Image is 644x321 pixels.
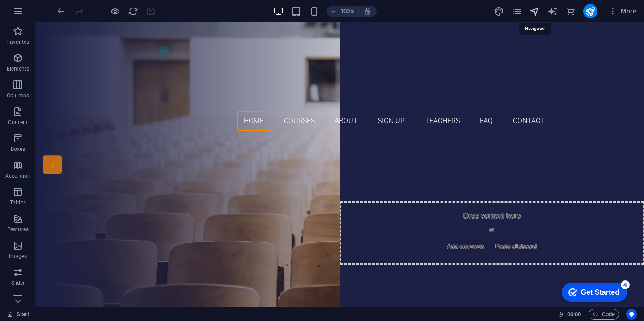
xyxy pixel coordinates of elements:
[5,4,70,23] div: Get Started 4 items remaining, 20% complete
[567,309,581,320] span: 00 00
[585,6,595,17] i: Publish
[547,6,558,17] button: text_generator
[565,6,576,17] button: commerce
[583,4,597,18] button: publish
[608,7,636,16] span: More
[56,6,67,17] i: Undo: Change colors (Ctrl+Z)
[7,226,29,233] p: Features
[530,6,540,17] button: navigator
[6,38,29,46] p: Favorites
[593,309,615,320] span: Code
[512,6,522,17] i: Pages (Ctrl+Alt+S)
[56,6,67,17] button: undo
[24,10,63,18] div: Get Started
[11,279,25,287] p: Slider
[626,309,637,320] button: Usercentrics
[7,65,30,72] p: Elements
[8,119,28,126] p: Content
[558,309,581,320] h6: Session time
[110,6,120,17] button: Click here to leave preview mode and continue editing
[589,309,619,320] button: Code
[340,6,355,17] h6: 100%
[10,199,26,206] p: Tables
[128,6,138,17] i: Reload page
[5,172,30,179] p: Accordion
[494,6,504,17] button: design
[512,6,522,17] button: pages
[494,6,504,17] i: Design (Ctrl+Alt+Y)
[7,309,30,320] a: Click to cancel selection. Double-click to open Pages
[327,6,359,17] button: 100%
[127,6,138,17] button: reload
[565,6,576,17] i: Commerce
[9,253,27,260] p: Images
[7,92,29,99] p: Columns
[605,4,640,18] button: More
[573,311,575,317] span: :
[64,2,73,11] div: 4
[11,146,25,153] p: Boxes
